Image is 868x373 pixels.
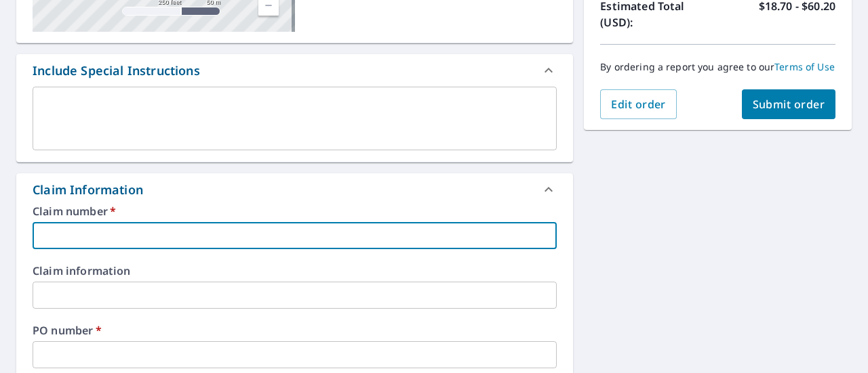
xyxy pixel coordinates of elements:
[16,173,573,206] div: Claim Information
[33,206,557,217] label: Claim number
[33,62,200,80] div: Include Special Instructions
[611,97,666,112] span: Edit order
[742,89,836,119] button: Submit order
[33,265,557,276] label: Claim information
[33,181,143,199] div: Claim Information
[600,89,677,119] button: Edit order
[33,325,557,336] label: PO number
[753,97,825,112] span: Submit order
[16,54,573,87] div: Include Special Instructions
[774,60,835,73] a: Terms of Use
[600,61,835,73] p: By ordering a report you agree to our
